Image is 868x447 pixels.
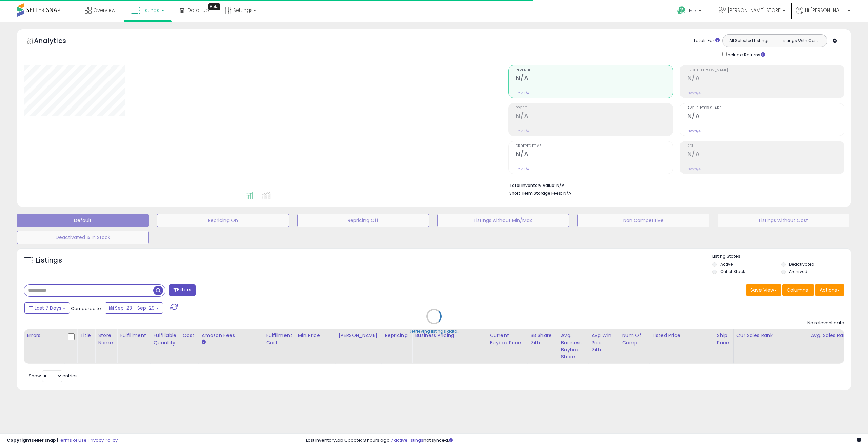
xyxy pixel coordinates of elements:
[724,36,775,45] button: All Selected Listings
[17,214,149,227] button: Default
[509,182,555,188] b: Total Inventory Value:
[687,74,844,83] h2: N/A
[516,106,672,110] span: Profit
[509,190,562,196] b: Short Term Storage Fees:
[297,214,429,227] button: Repricing Off
[687,8,696,14] span: Help
[516,91,529,95] small: Prev: N/A
[577,214,709,227] button: Non Competitive
[563,190,571,196] span: N/A
[693,38,720,44] div: Totals For
[409,328,459,334] div: Retrieving listings data..
[509,181,839,189] li: N/A
[516,112,672,121] h2: N/A
[805,7,846,14] span: Hi [PERSON_NAME]
[718,214,849,227] button: Listings without Cost
[34,36,79,47] h5: Analytics
[516,167,529,171] small: Prev: N/A
[687,167,701,171] small: Prev: N/A
[796,7,850,22] a: Hi [PERSON_NAME]
[157,214,289,227] button: Repricing On
[437,214,569,227] button: Listings without Min/Max
[677,6,686,15] i: Get Help
[188,7,209,14] span: DataHub
[516,69,672,72] span: Revenue
[672,1,708,22] a: Help
[687,91,701,95] small: Prev: N/A
[17,231,149,244] button: Deactivated & In Stock
[687,106,844,110] span: Avg. Buybox Share
[142,7,159,14] span: Listings
[93,7,115,14] span: Overview
[687,144,844,148] span: ROI
[687,112,844,121] h2: N/A
[516,74,672,83] h2: N/A
[516,129,529,133] small: Prev: N/A
[208,3,220,10] div: Tooltip anchor
[516,150,672,159] h2: N/A
[774,36,825,45] button: Listings With Cost
[687,129,701,133] small: Prev: N/A
[728,7,781,14] span: [PERSON_NAME] STORE
[687,150,844,159] h2: N/A
[516,144,672,148] span: Ordered Items
[687,69,844,72] span: Profit [PERSON_NAME]
[717,51,773,58] div: Include Returns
